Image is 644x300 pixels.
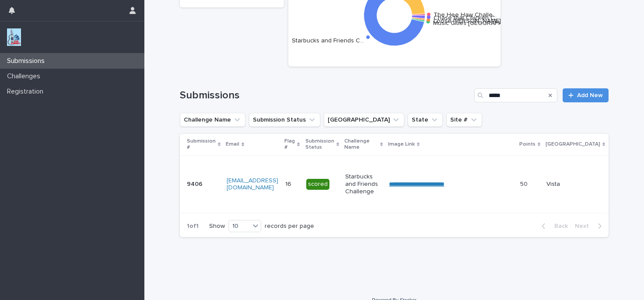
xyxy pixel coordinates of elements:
[285,179,293,188] p: 16
[535,222,571,230] button: Back
[344,136,378,153] p: Challenge Name
[434,14,499,21] text: Chase that Chicken C…
[7,28,21,46] img: jxsLJbdS1eYBI7rVAS4p
[575,223,594,229] span: Next
[434,18,525,24] text: Loose [PERSON_NAME] Challe…
[187,136,216,153] p: Submission #
[388,140,415,149] p: Image Link
[571,222,609,230] button: Next
[345,173,382,195] p: Starbucks and Friends Challenge
[408,113,443,127] button: State
[180,113,245,127] button: Challenge Name
[577,92,603,98] span: Add New
[229,222,250,231] div: 10
[549,223,568,229] span: Back
[3,57,52,65] p: Submissions
[434,11,497,17] text: The Hee Haw Challe…
[446,113,482,127] button: Site #
[209,223,225,230] p: Show
[306,179,329,190] div: scored
[3,87,50,96] p: Registration
[187,179,204,188] p: 9406
[284,136,295,153] p: Flag #
[227,178,278,191] a: [EMAIL_ADDRESS][DOMAIN_NAME]
[265,223,314,230] p: records per page
[563,88,609,102] a: Add New
[305,136,334,153] p: Submission Status
[292,38,364,44] text: Starbucks and Friends C…
[249,113,320,127] button: Submission Status
[226,140,239,149] p: Email
[180,89,471,102] h1: Submissions
[546,140,600,149] p: [GEOGRAPHIC_DATA]
[324,113,404,127] button: Closest City
[474,88,557,102] input: Search
[3,72,47,80] p: Challenges
[519,140,535,149] p: Points
[180,216,206,237] p: 1 of 1
[433,20,528,26] text: Music Cities [GEOGRAPHIC_DATA]
[520,179,529,188] p: 50
[546,181,604,188] p: Vista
